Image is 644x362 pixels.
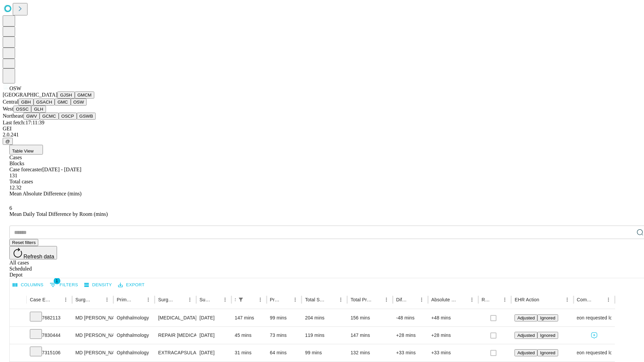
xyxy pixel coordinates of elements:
[200,327,228,344] div: [DATE]
[200,297,210,302] div: Surgery Date
[176,295,185,304] button: Sort
[211,295,220,304] button: Sort
[55,99,70,106] button: GMC
[52,295,61,304] button: Sort
[351,344,389,361] div: 132 mins
[12,148,34,154] span: Table View
[134,295,144,304] button: Sort
[270,344,299,361] div: 64 mins
[327,295,336,304] button: Sort
[30,297,51,302] div: Case Epic Id
[537,332,558,339] button: Ignored
[23,254,54,259] span: Refresh data
[9,167,42,172] span: Case forecaster
[144,295,153,304] button: Menu
[235,327,263,344] div: 45 mins
[604,295,613,304] button: Menu
[30,327,69,344] div: 7830444
[256,295,265,304] button: Menu
[351,309,389,326] div: 156 mins
[61,295,70,304] button: Menu
[71,99,87,106] button: OSW
[236,295,246,304] button: Show filters
[3,132,641,138] div: 2.0.241
[75,92,94,99] button: GMCM
[290,295,300,304] button: Menu
[3,92,57,98] span: [GEOGRAPHIC_DATA]
[185,295,195,304] button: Menu
[491,295,500,304] button: Sort
[158,344,193,361] div: EXTRACAPSULAR CATARACT REMOVAL COMPLEX WITH IOL
[3,113,23,119] span: Northeast
[566,344,622,361] span: Surgeon requested longer
[9,191,82,196] span: Mean Absolute Difference (mins)
[9,211,108,217] span: Mean Daily Total Difference by Room (mins)
[540,350,555,355] span: Ignored
[9,179,33,184] span: Total cases
[9,145,43,155] button: Table View
[305,327,344,344] div: 119 mins
[305,309,344,326] div: 204 mins
[30,309,69,326] div: 7682113
[431,309,475,326] div: +48 mins
[75,327,110,344] div: MD [PERSON_NAME]
[40,113,59,120] button: GCMC
[31,106,46,113] button: GLH
[577,297,594,302] div: Comments
[351,297,372,302] div: Total Predicted Duration
[13,330,23,342] button: Expand
[540,295,549,304] button: Sort
[42,167,81,172] span: [DATE] - [DATE]
[75,309,110,326] div: MD [PERSON_NAME]
[235,297,235,302] div: Scheduled In Room Duration
[18,99,34,106] button: GBH
[3,120,44,125] span: Last fetch: 17:11:39
[158,297,175,302] div: Surgery Name
[235,344,263,361] div: 31 mins
[431,327,475,344] div: +28 mins
[11,280,45,290] button: Select columns
[566,309,622,326] span: Surgeon requested longer
[408,295,417,304] button: Sort
[117,344,151,361] div: Ophthalmology
[117,297,133,302] div: Primary Service
[200,344,228,361] div: [DATE]
[562,295,572,304] button: Menu
[270,327,299,344] div: 73 mins
[458,295,467,304] button: Sort
[3,99,18,105] span: Central
[9,246,57,259] button: Refresh data
[305,344,344,361] div: 99 mins
[220,295,230,304] button: Menu
[117,309,151,326] div: Ophthalmology
[417,295,426,304] button: Menu
[9,173,17,178] span: 131
[48,280,80,290] button: Show filters
[13,347,23,359] button: Expand
[158,309,193,326] div: [MEDICAL_DATA] MECHANICAL [MEDICAL_DATA] APPROACH
[235,309,263,326] div: 147 mins
[431,344,475,361] div: +33 mins
[577,344,611,361] div: Surgeon requested longer
[515,349,537,356] button: Adjusted
[270,309,299,326] div: 99 mins
[351,327,389,344] div: 147 mins
[467,295,477,304] button: Menu
[12,240,36,245] span: Reset filters
[9,239,38,246] button: Reset filters
[93,295,102,304] button: Sort
[9,85,21,91] span: OSW
[83,280,114,290] button: Density
[5,139,10,144] span: @
[75,297,92,302] div: Surgeon Name
[594,295,604,304] button: Sort
[517,315,535,320] span: Adjusted
[515,332,537,339] button: Adjusted
[3,126,641,132] div: GEI
[54,278,60,284] span: 1
[23,113,40,120] button: GWV
[13,312,23,324] button: Expand
[236,295,246,304] div: 1 active filter
[482,297,490,302] div: Resolved in EHR
[34,99,55,106] button: GSACH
